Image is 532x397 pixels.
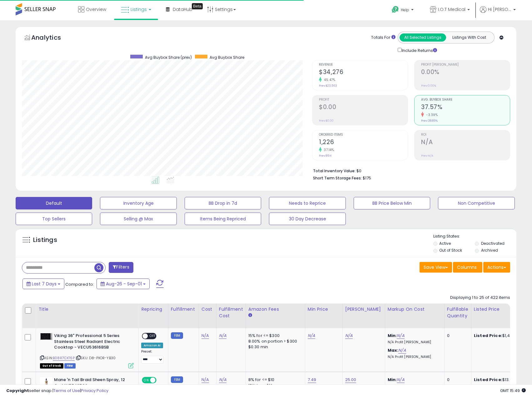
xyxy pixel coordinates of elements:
i: Get Help [391,6,399,13]
a: N/A [201,333,209,339]
button: Non Competitive [438,197,515,209]
small: Prev: 894 [319,154,331,158]
a: Terms of Use [53,388,80,394]
button: Aug-26 - Sep-01 [97,279,150,289]
span: Ordered Items [319,133,408,137]
button: Default [16,197,92,209]
b: Max: [388,347,399,353]
span: All listings that are currently out of stock and unavailable for purchase on Amazon [40,363,63,369]
span: Overview [86,6,106,13]
div: Fulfillable Quantity [447,306,469,319]
small: Prev: 0.00% [421,84,436,88]
div: Amazon Fees [248,306,302,313]
small: Prev: N/A [421,154,433,158]
small: 45.47% [322,78,335,82]
button: Actions [483,262,510,273]
span: Listings [131,6,147,13]
b: Listed Price: [474,377,502,383]
h2: 1,226 [319,138,408,147]
a: B08R7CXT6P [53,355,75,361]
img: 41anN-7ALNL._SL40_.jpg [40,377,52,389]
button: Columns [453,262,482,273]
button: BB Price Below Min [354,197,430,209]
span: | SKU: D8-PXOR-YB30 [76,355,116,360]
button: Top Sellers [16,213,92,225]
span: Profit [PERSON_NAME] [421,63,510,67]
div: Displaying 1 to 25 of 422 items [450,295,510,301]
span: OFF [148,334,158,339]
h5: Analytics [31,33,73,43]
span: FBM [64,363,76,369]
span: Avg. Buybox Share [421,98,510,102]
p: N/A Profit [PERSON_NAME] [388,340,440,344]
a: Privacy Policy [81,388,108,394]
div: 8.00% on portion > $300 [248,339,300,344]
span: Profit [319,98,408,102]
div: Totals For [371,35,395,41]
b: Listed Price: [474,333,502,339]
b: Short Term Storage Fees: [313,175,362,181]
span: Avg Buybox Share (prev) [145,55,192,60]
button: Last 7 Days [22,279,64,289]
li: $0 [313,167,505,174]
h2: 37.57% [421,103,510,112]
h2: $0.00 [319,103,408,112]
div: $0.30 min [248,344,300,350]
small: Prev: 38.89% [421,119,438,123]
a: N/A [397,333,404,339]
a: Hi [PERSON_NAME] [480,6,516,20]
small: FBM [171,376,183,383]
div: Fulfillment [171,306,196,313]
span: Avg Buybox Share [210,55,244,60]
span: Columns [457,264,477,270]
div: Min Price [308,306,340,313]
label: Out of Stock [439,248,462,253]
div: $1,499.99 [474,333,526,339]
p: N/A Profit [PERSON_NAME] [388,355,440,359]
span: $175 [363,175,371,181]
h2: 0.00% [421,68,510,77]
div: Amazon AI [141,343,163,348]
button: Save View [420,262,452,273]
span: Last 7 Days [32,281,57,287]
div: Cost [201,306,214,313]
div: Title [38,306,136,313]
a: N/A [397,377,404,383]
small: -3.39% [424,113,438,117]
b: Mane 'n Tail Braid Sheen Spray, 12 Oz, MNT543706 [54,377,130,390]
div: Repricing [141,306,166,313]
span: I.O.T Medical [438,6,465,13]
div: [PERSON_NAME] [345,306,382,313]
label: Active [439,241,451,246]
div: 0 [447,377,466,383]
span: Help [401,7,409,13]
label: Deactivated [481,241,505,246]
strong: Copyright [6,388,29,394]
button: BB Drop in 7d [185,197,261,209]
b: Min: [388,333,397,339]
b: Total Inventory Value: [313,168,355,173]
span: ROI [421,133,510,137]
h5: Listings [33,236,57,244]
span: ON [142,378,150,383]
b: Viking 36" Professional 5 Series Stainless Steel Radiant Electric Cooktop - VECU53616BSB [54,333,130,352]
div: 0 [447,333,466,339]
small: Prev: $0.00 [319,119,334,123]
small: Amazon Fees. [248,313,252,318]
button: Items Being Repriced [185,213,261,225]
b: Min: [388,377,397,383]
span: Hi [PERSON_NAME] [488,6,511,13]
span: DataHub [173,6,192,13]
a: 7.49 [308,377,316,383]
button: Needs to Reprice [269,197,346,209]
span: Compared to: [65,281,94,287]
div: Fulfillment Cost [219,306,243,319]
a: N/A [219,333,226,339]
th: The percentage added to the cost of goods (COGS) that forms the calculator for Min & Max prices. [385,304,444,328]
a: N/A [219,377,226,383]
button: Inventory Age [100,197,177,209]
button: 30 Day Decrease [269,213,346,225]
div: ASIN: [40,333,134,368]
div: seller snap | | [6,388,108,394]
h2: N/A [421,138,510,147]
